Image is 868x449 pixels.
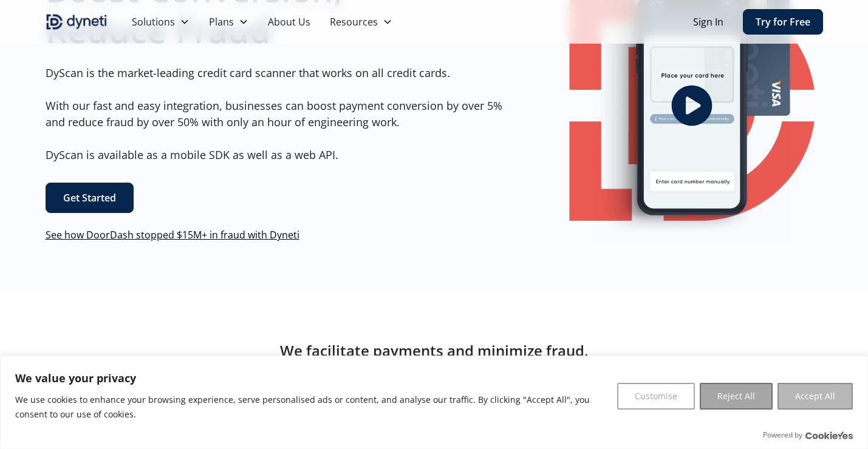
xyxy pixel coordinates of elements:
div: Resources [330,15,378,29]
div: Plans [199,10,258,34]
h2: We facilitate payments and minimize fraud. As you can imagine, not all our champions can reveal t... [46,340,823,381]
p: We value your privacy [15,371,608,385]
a: Visit CookieYes website [805,431,853,439]
p: DyScan is the market-leading credit card scanner that works on all credit cards. With our fast an... [46,65,512,163]
button: Accept All [777,383,853,410]
div: Powered by [763,429,853,441]
img: Dyneti indigo logo [46,12,108,32]
div: Plans [209,15,234,29]
div: Solutions [132,15,175,29]
a: Try for Free [743,9,823,35]
p: We use cookies to enhance your browsing experience, serve personalised ads or content, and analys... [15,393,608,422]
button: Customise [617,383,695,410]
a: home [46,12,108,32]
a: Sign In [693,15,723,29]
a: Get Started [46,183,134,213]
button: Reject All [700,383,773,410]
a: See how DoorDash stopped $15M+ in fraud with Dyneti [46,228,299,241]
div: Solutions [122,10,199,34]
